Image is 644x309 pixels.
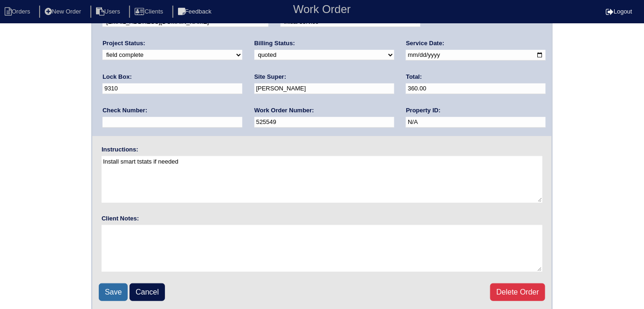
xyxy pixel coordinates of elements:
[102,214,139,223] label: Client Notes:
[103,106,147,115] label: Check Number:
[254,73,287,81] label: Site Super:
[606,8,632,15] a: Logout
[129,8,171,15] a: Clients
[39,6,89,18] li: New Order
[254,106,314,115] label: Work Order Number:
[490,283,545,301] a: Delete Order
[102,156,542,203] textarea: Install smart tstats if needed
[103,39,145,48] label: Project Status:
[406,106,440,115] label: Property ID:
[254,39,295,48] label: Billing Status:
[99,283,128,301] input: Save
[39,8,89,15] a: New Order
[406,39,444,48] label: Service Date:
[103,73,132,81] label: Lock Box:
[406,73,422,81] label: Total:
[129,6,171,18] li: Clients
[172,6,219,18] li: Feedback
[90,6,128,18] li: Users
[90,8,128,15] a: Users
[130,283,165,301] a: Cancel
[102,145,138,154] label: Instructions:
